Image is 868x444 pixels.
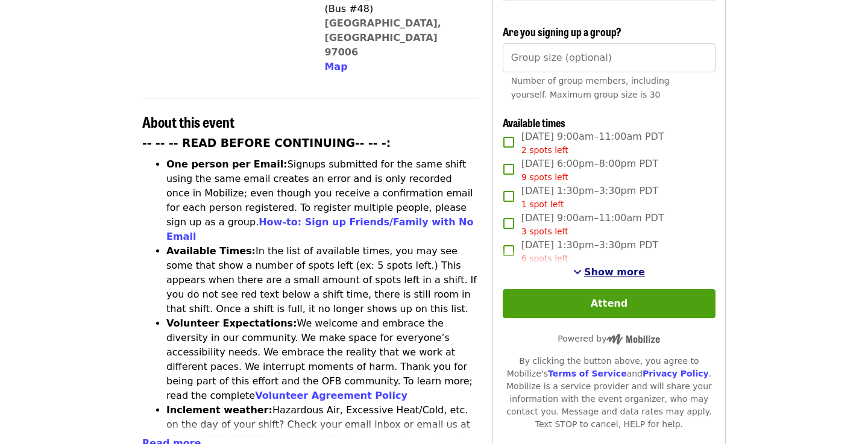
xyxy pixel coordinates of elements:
span: Powered by [558,334,660,343]
li: Signups submitted for the same shift using the same email creates an error and is only recorded o... [166,157,478,244]
span: Number of group members, including yourself. Maximum group size is 30 [511,76,670,99]
img: Powered by Mobilize [606,334,660,345]
span: Map [324,61,347,72]
span: About this event [142,111,234,132]
li: We welcome and embrace the diversity in our community. We make space for everyone’s accessibility... [166,316,478,403]
a: How-to: Sign up Friends/Family with No Email [166,216,474,242]
span: 6 spots left [521,254,568,263]
span: Show more [584,266,645,278]
span: [DATE] 9:00am–11:00am PDT [521,130,664,157]
button: See more timeslots [573,265,645,280]
span: Are you signing up a group? [503,23,621,39]
div: (Bus #48) [324,2,468,16]
span: 9 spots left [521,172,568,182]
a: Privacy Policy [643,369,709,378]
button: Map [324,60,347,74]
li: In the list of available times, you may see some that show a number of spots left (ex: 5 spots le... [166,244,478,316]
span: [DATE] 1:30pm–3:30pm PDT [521,184,658,211]
span: 3 spots left [521,227,568,236]
input: [object Object] [503,43,715,72]
strong: -- -- -- READ BEFORE CONTINUING-- -- -: [142,137,391,149]
span: [DATE] 6:00pm–8:00pm PDT [521,157,658,184]
span: [DATE] 9:00am–11:00am PDT [521,211,664,238]
a: Volunteer Agreement Policy [255,390,407,401]
div: By clicking the button above, you agree to Mobilize's and . Mobilize is a service provider and wi... [503,355,715,431]
strong: Inclement weather: [166,404,272,416]
span: 1 spot left [521,199,564,209]
span: Available times [503,114,565,130]
strong: Volunteer Expectations: [166,317,297,329]
a: Terms of Service [548,369,627,378]
strong: One person per Email: [166,158,288,170]
a: [GEOGRAPHIC_DATA], [GEOGRAPHIC_DATA] 97006 [324,17,441,58]
span: [DATE] 1:30pm–3:30pm PDT [521,238,658,265]
span: 2 spots left [521,145,568,155]
strong: Available Times: [166,245,256,257]
button: Attend [503,289,715,318]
